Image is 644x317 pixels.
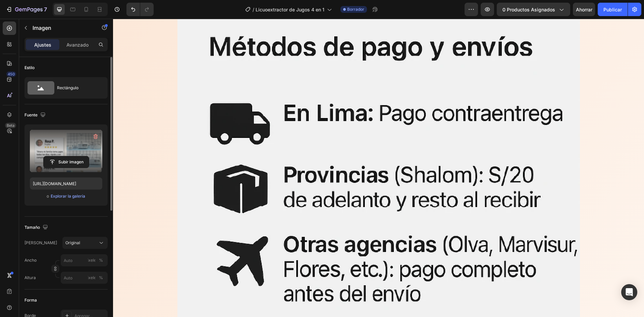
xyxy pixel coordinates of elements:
font: 7 [44,6,47,13]
font: Estilo [24,65,35,70]
font: Altura [24,275,36,280]
font: 450 [8,72,15,76]
font: Fuente [24,112,38,117]
font: Avanzado [66,42,89,48]
font: Ancho [24,258,37,263]
button: Subir imagen [43,156,89,168]
button: Publicar [598,3,628,16]
font: Borrador [347,7,364,12]
button: 0 productos asignados [497,3,570,16]
font: Explorar la galería [51,194,85,199]
font: Tamaño [24,225,40,230]
font: Imagen [33,24,51,31]
button: Explorar la galería [50,193,86,200]
button: Ahorrar [573,3,595,16]
font: Rectángulo [57,85,78,90]
font: Ahorrar [576,7,592,12]
button: % [88,274,96,282]
font: Publicar [603,7,622,12]
font: píxeles [85,275,98,280]
font: píxeles [85,258,98,263]
font: % [99,275,103,280]
div: Abrir Intercom Messenger [621,284,637,300]
font: Forma [24,298,37,303]
button: % [88,256,96,264]
font: % [99,258,103,263]
input: píxeles% [61,254,108,266]
font: o [47,194,49,199]
p: Imagen [33,24,90,32]
div: Deshacer/Rehacer [126,3,154,16]
font: [PERSON_NAME] [24,240,57,245]
font: Beta [7,123,14,128]
button: Original [62,237,108,249]
input: https://ejemplo.com/imagen.jpg [30,177,102,190]
font: Ajustes [34,42,51,48]
font: Licuoextractor de Jugos 4 en 1 [256,7,324,12]
font: / [253,7,254,12]
iframe: Área de diseño [113,19,644,317]
button: 7 [3,3,50,16]
font: 0 productos asignados [502,7,555,12]
button: píxeles [97,256,105,264]
font: Original [65,240,80,245]
input: píxeles% [61,272,108,284]
button: píxeles [97,274,105,282]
